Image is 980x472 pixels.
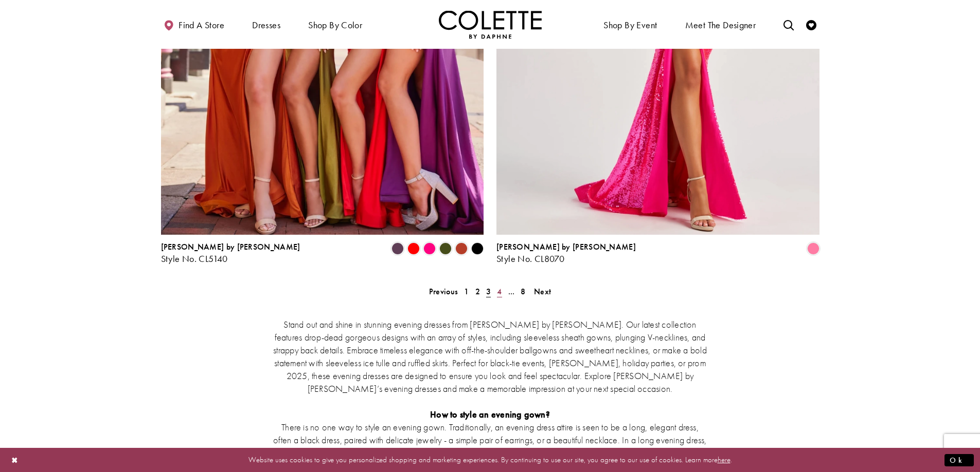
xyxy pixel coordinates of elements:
[250,10,283,39] span: Dresses
[807,242,819,255] i: Cotton Candy
[6,451,24,469] button: Close Dialog
[531,284,554,299] a: Next Page
[455,242,468,255] i: Sienna
[461,284,472,299] a: 1
[306,10,365,39] span: Shop by color
[496,253,564,265] span: Style No. CL8070
[497,286,502,297] span: 4
[521,286,525,297] span: 8
[179,20,224,30] span: Find a store
[603,20,657,30] span: Shop By Event
[252,20,280,30] span: Dresses
[272,318,709,395] p: Stand out and shine in stunning evening dresses from [PERSON_NAME] by [PERSON_NAME]. Our latest c...
[423,242,436,255] i: Hot Pink
[472,284,483,299] a: 2
[475,286,480,297] span: 2
[804,10,819,39] a: Check Wishlist
[308,20,362,30] span: Shop by color
[430,408,550,420] strong: How to style an evening gown?
[161,242,300,264] div: Colette by Daphne Style No. CL5140
[161,10,227,39] a: Find a store
[945,454,974,466] button: Submit Dialog
[407,242,420,255] i: Red
[161,241,300,252] span: [PERSON_NAME] by [PERSON_NAME]
[508,286,515,297] span: ...
[439,10,542,39] a: Visit Home Page
[426,284,461,299] a: Prev Page
[601,10,660,39] span: Shop By Event
[494,284,505,299] a: 4
[429,286,458,297] span: Previous
[439,242,452,255] i: Olive
[272,421,709,472] p: There is no one way to style an evening gown. Traditionally, an evening dress attire is seen to b...
[439,10,542,39] img: Colette by Daphne
[505,284,518,299] a: ...
[486,286,491,297] span: 3
[161,253,228,265] span: Style No. CL5140
[496,242,636,264] div: Colette by Daphne Style No. CL8070
[534,286,551,297] span: Next
[496,241,636,252] span: [PERSON_NAME] by [PERSON_NAME]
[518,284,528,299] a: 8
[74,453,906,467] p: Website uses cookies to give you personalized shopping and marketing experiences. By continuing t...
[483,284,494,299] span: Current page
[685,20,756,30] span: Meet the designer
[391,242,404,255] i: Plum
[718,455,730,465] a: here
[471,242,484,255] i: Black
[781,10,796,39] a: Toggle search
[683,10,759,39] a: Meet the designer
[464,286,469,297] span: 1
